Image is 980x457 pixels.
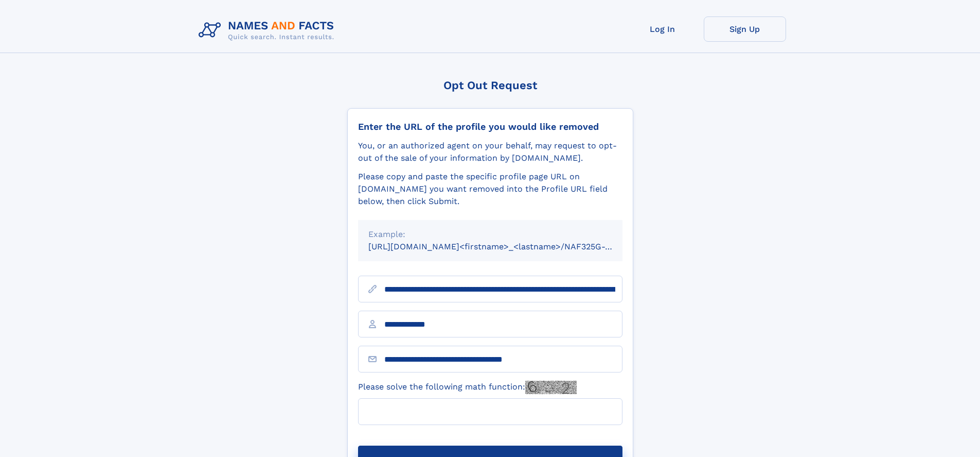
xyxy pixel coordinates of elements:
[358,121,622,132] div: Enter the URL of the profile you would like removed
[347,79,633,92] div: Opt Out Request
[358,171,622,208] div: Please copy and paste the specific profile page URL on [DOMAIN_NAME] you want removed into the Pr...
[704,16,786,42] a: Sign Up
[621,16,704,42] a: Log In
[358,140,622,164] div: You, or an authorized agent on your behalf, may request to opt-out of the sale of your informatio...
[358,381,577,394] label: Please solve the following math function:
[368,242,642,251] small: [URL][DOMAIN_NAME]<firstname>_<lastname>/NAF325G-xxxxxxxx
[194,16,343,44] img: Logo Names and Facts
[368,228,612,241] div: Example:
